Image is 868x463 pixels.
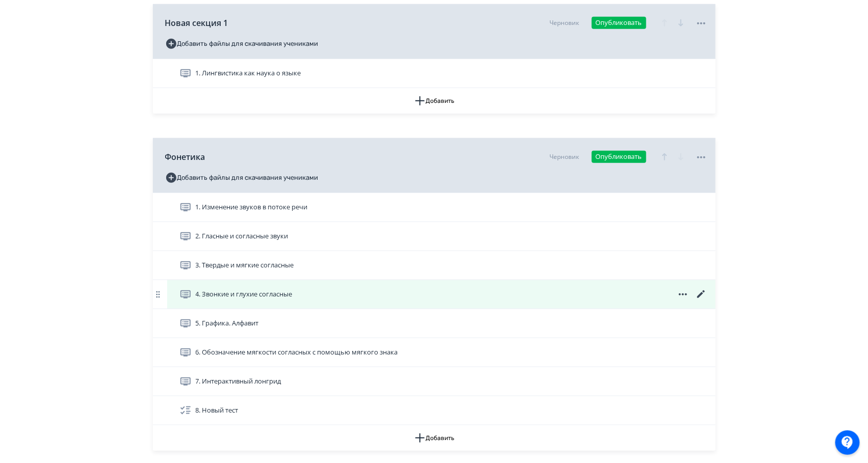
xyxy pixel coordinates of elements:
span: 2. Гласные и согласные звуки [196,231,288,241]
button: Добавить файлы для скачивания учениками [165,170,319,186]
div: 6. Обозначение мягкости согласных с помощью мягкого знака [153,338,716,367]
button: Добавить [153,88,716,114]
div: 8. Новый тест [153,396,716,425]
button: Опубликовать [592,17,646,29]
div: 4. Звонкие и глухие согласные [153,280,716,309]
div: 2. Гласные и согласные звуки [153,222,716,251]
span: 4. Звонкие и глухие согласные [196,289,293,299]
button: Добавить [153,425,716,451]
span: 5. Графика. Алфавит [196,318,259,329]
div: 1. Изменение звуков в потоке речи [153,193,716,222]
span: Фонетика [165,151,205,163]
button: Опубликовать [592,151,646,163]
div: 3. Твердые и мягкие согласные [153,251,716,280]
div: 1. Лингвистика как наука о языке [153,59,716,88]
span: 8. Новый тест [196,405,239,416]
span: 7. Интерактивный лонгрид [196,376,281,387]
div: Черновик [550,152,580,161]
div: Черновик [550,18,580,28]
div: 7. Интерактивный лонгрид [153,367,716,396]
div: 5. Графика. Алфавит [153,309,716,338]
span: 1. Лингвистика как наука о языке [196,68,301,78]
span: Новая секция 1 [165,17,228,29]
span: 3. Твердые и мягкие согласные [196,260,294,270]
button: Добавить файлы для скачивания учениками [165,36,319,52]
span: 1. Изменение звуков в потоке речи [196,202,308,212]
span: 6. Обозначение мягкости согласных с помощью мягкого знака [196,347,398,358]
